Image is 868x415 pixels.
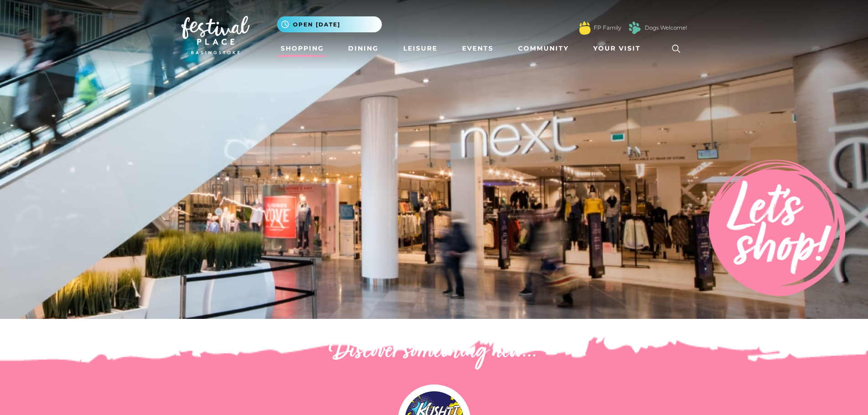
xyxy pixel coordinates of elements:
button: Open [DATE] [277,16,382,32]
img: Festival Place Logo [181,16,250,54]
span: Your Visit [593,44,641,53]
a: Events [458,40,497,57]
a: Leisure [400,40,441,57]
h2: Discover something new... [181,337,687,366]
span: Open [DATE] [293,20,340,29]
a: Community [514,40,572,57]
a: FP Family [594,24,621,32]
a: Dogs Welcome! [645,24,687,32]
a: Your Visit [590,40,649,57]
a: Shopping [277,40,328,57]
a: Dining [344,40,382,57]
